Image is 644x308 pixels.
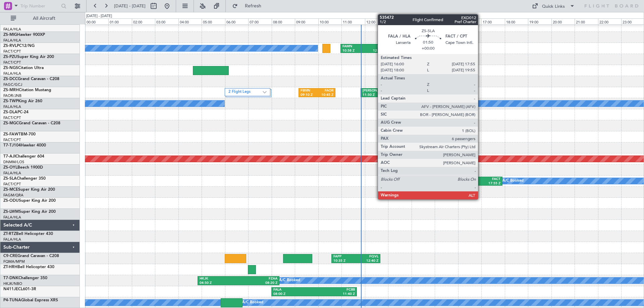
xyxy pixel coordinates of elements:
[3,210,19,214] span: ZS-LWM
[3,137,21,142] a: FACT/CPT
[3,110,29,114] a: ZS-DLAPC-24
[200,276,238,281] div: HKJK
[3,177,46,181] a: ZS-SLAChallenger 350
[363,93,383,98] div: 11:50 Z
[3,177,17,181] span: ZS-SLA
[178,18,202,24] div: 04:00
[3,155,44,159] a: T7-AJIChallenger 604
[3,93,21,98] a: FAOR/JNB
[3,66,44,70] a: ZS-NGSCitation Ultra
[3,237,21,242] a: FALA/HLA
[528,18,551,24] div: 19:00
[3,132,18,136] span: ZS-FAW
[529,1,578,11] button: Quick Links
[3,160,24,165] a: DNMM/LOS
[421,49,448,53] div: 14:20 Z
[238,276,277,281] div: FZAA
[435,18,458,24] div: 15:00
[333,254,356,259] div: FAPP
[108,18,131,24] div: 01:00
[301,93,317,98] div: 09:10 Z
[3,215,21,220] a: FALA/HLA
[421,44,448,49] div: FABL
[317,93,333,98] div: 10:45 Z
[279,275,300,286] div: A/C Booked
[3,287,36,291] a: N411JECL601-3R
[448,49,475,53] div: 16:50 Z
[3,171,21,176] a: FALA/HLA
[505,18,528,24] div: 18:00
[3,33,17,37] span: ZS-MIG
[341,18,365,24] div: 11:00
[3,265,17,269] span: ZT-HRH
[273,288,314,292] div: FALA
[3,254,59,258] a: C9-CREGrand Caravan - C208
[85,18,108,24] div: 00:00
[202,18,225,24] div: 05:00
[248,18,271,24] div: 07:00
[3,27,21,32] a: FALA/HLA
[3,49,21,54] a: FACT/CPT
[3,199,56,203] a: ZS-ODUSuper King Air 200
[3,199,19,203] span: ZS-ODU
[317,88,333,93] div: FAOR
[3,77,59,81] a: ZS-DCCGrand Caravan - C208
[575,18,598,24] div: 21:00
[481,18,504,24] div: 17:00
[460,181,480,186] div: 16:00 Z
[3,60,21,65] a: FACT/CPT
[318,18,341,24] div: 10:00
[132,18,155,24] div: 02:00
[3,71,21,76] a: FALA/HLA
[3,232,53,236] a: ZT-RTZBell Helicopter 430
[3,44,35,48] a: ZS-RVLPC12/NG
[3,82,22,87] a: FAGC/GCJ
[86,13,112,19] div: [DATE] - [DATE]
[3,254,17,258] span: C9-CRE
[356,254,378,259] div: FQVL
[3,121,19,125] span: ZS-MGC
[452,99,473,109] div: A/C Booked
[3,121,60,125] a: ZS-MGCGrand Caravan - C208
[542,3,565,10] div: Quick Links
[3,182,21,187] a: FACT/CPT
[3,115,21,120] a: FACT/CPT
[342,44,364,49] div: FAMN
[3,232,16,236] span: ZT-RTZ
[3,166,17,170] span: ZS-OYL
[239,4,267,8] span: Refresh
[225,18,248,24] div: 06:00
[448,44,475,49] div: FACT
[263,91,267,94] img: arrow-gray.svg
[3,132,36,136] a: ZS-FAWTBM-700
[458,18,481,24] div: 16:00
[200,281,238,286] div: 04:50 Z
[598,18,621,24] div: 22:00
[3,166,43,170] a: ZS-OYLBeech 1900D
[3,287,18,291] span: N411JE
[480,177,501,182] div: FACT
[242,298,263,308] div: A/C Booked
[364,44,385,49] div: FABL
[383,88,404,93] div: FALA
[502,176,524,186] div: A/C Booked
[295,18,318,24] div: 09:00
[3,110,17,114] span: ZS-DLA
[3,99,18,103] span: ZS-TWP
[3,55,17,59] span: ZS-PZU
[3,143,21,147] span: T7-TJ104
[3,259,25,264] a: FQMA/MPM
[356,259,378,263] div: 12:40 Z
[272,18,295,24] div: 08:00
[3,33,45,37] a: ZS-MIGHawker 900XP
[20,1,59,11] input: Trip Number
[480,181,501,186] div: 17:55 Z
[3,265,54,269] a: ZT-HRHBell Helicopter 430
[364,49,385,53] div: 12:58 Z
[273,292,314,297] div: 08:00 Z
[3,44,17,48] span: ZS-RVL
[3,77,18,81] span: ZS-DCC
[114,3,146,9] span: [DATE] - [DATE]
[551,18,575,24] div: 20:00
[3,143,46,147] a: T7-TJ104Hawker 4000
